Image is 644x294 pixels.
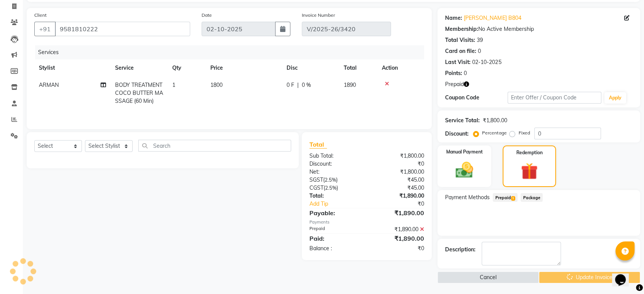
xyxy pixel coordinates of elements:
th: Disc [282,59,339,77]
div: ₹0 [367,244,430,252]
div: Sub Total: [304,152,367,160]
span: Prepaid [445,80,464,88]
div: Payable: [304,208,367,217]
div: Balance : [304,244,367,252]
div: Prepaid [304,225,367,233]
div: Discount: [304,160,367,168]
img: _gift.svg [516,161,543,182]
input: Search [138,140,291,152]
div: No Active Membership [445,25,633,33]
span: 0 % [302,81,311,89]
th: Qty [168,59,206,77]
div: ₹1,890.00 [367,234,430,243]
div: Total Visits: [445,36,475,44]
a: [PERSON_NAME] B804 [464,14,521,22]
div: ₹0 [367,160,430,168]
div: ₹1,890.00 [367,208,430,217]
span: 2.5% [325,185,336,191]
span: Total [309,141,327,149]
th: Stylist [34,59,111,77]
div: Card on file: [445,47,476,55]
span: 1890 [344,81,356,88]
div: ₹0 [377,200,430,208]
span: 0 F [287,81,294,89]
div: Name: [445,14,462,22]
div: Membership: [445,25,478,33]
div: Services [35,45,430,59]
div: Description: [445,246,476,254]
div: Coupon Code [445,94,508,102]
label: Invoice Number [302,12,335,19]
div: Net: [304,168,367,176]
th: Service [111,59,168,77]
div: 0 [464,69,467,77]
span: SGST [309,176,323,183]
div: ₹1,800.00 [367,152,430,160]
div: Payments [309,219,424,225]
th: Total [339,59,377,77]
span: Package [521,193,543,202]
label: Manual Payment [446,149,483,155]
div: Points: [445,69,462,77]
div: ( ) [304,184,367,192]
div: 02-10-2025 [472,58,501,66]
span: 1 [511,196,515,201]
div: Discount: [445,130,469,138]
div: Paid: [304,234,367,243]
th: Price [206,59,282,77]
span: Prepaid [493,193,517,202]
label: Percentage [482,129,506,136]
label: Fixed [518,129,530,136]
div: ₹1,890.00 [367,192,430,200]
label: Redemption [516,149,542,156]
img: _cash.svg [450,160,479,180]
input: Enter Offer / Coupon Code [508,92,601,104]
button: Apply [604,92,626,104]
div: ₹45.00 [367,184,430,192]
span: Payment Methods [445,193,490,201]
div: ( ) [304,176,367,184]
span: 2.5% [325,177,336,183]
span: ARMAN [39,81,59,88]
div: ₹1,800.00 [367,168,430,176]
a: Add Tip [304,200,377,208]
div: ₹1,890.00 [367,225,430,233]
div: 0 [478,47,481,55]
span: 1800 [210,81,223,88]
span: CGST [309,184,324,191]
label: Date [202,12,212,19]
div: ₹45.00 [367,176,430,184]
span: | [297,81,299,89]
div: Last Visit: [445,58,471,66]
label: Client [34,12,46,19]
th: Action [377,59,424,77]
button: +91 [34,22,56,36]
span: BODY TREATMENT COCO BUTTER MASSAGE (60 Min) [115,81,163,104]
iframe: chat widget [612,264,636,286]
div: Total: [304,192,367,200]
input: Search by Name/Mobile/Email/Code [55,22,190,36]
span: 1 [172,81,175,88]
button: Cancel [437,272,539,283]
div: 39 [477,36,483,44]
div: ₹1,800.00 [483,117,507,125]
div: Service Total: [445,117,480,125]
